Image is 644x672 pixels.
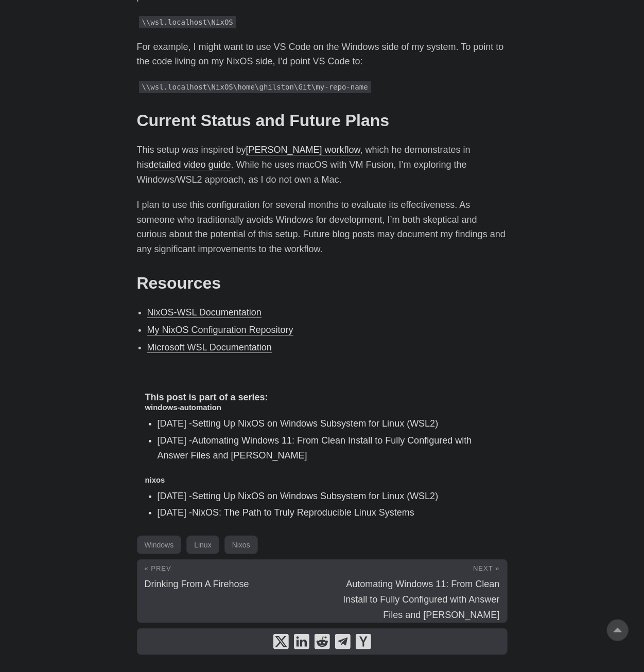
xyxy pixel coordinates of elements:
[158,489,499,504] li: [DATE] -
[145,475,165,484] a: nixos
[343,579,499,620] span: Automating Windows 11: From Clean Install to Fully Configured with Answer Files and [PERSON_NAME]
[158,435,472,461] a: Automating Windows 11: From Clean Install to Fully Configured with Answer Files and [PERSON_NAME]
[158,433,499,463] li: [DATE] -
[137,273,508,293] h2: Resources
[147,325,293,335] a: My NixOS Configuration Repository
[246,145,360,155] a: [PERSON_NAME] workflow
[149,160,231,170] a: detailed video guide
[224,536,258,554] a: Nixos
[145,579,249,589] span: Drinking From A Firehose
[145,403,222,412] a: windows-automation
[322,560,507,623] a: Next » Automating Windows 11: From Clean Install to Fully Configured with Answer Files and [PERSO...
[137,40,508,69] p: For example, I might want to use VS Code on the Windows side of my system. To point to the code l...
[158,416,499,431] li: [DATE] -
[356,634,371,649] a: share Setting Up NixOS on Windows Subsystem for Linux (WSL2) on ycombinator
[137,143,508,187] p: This setup was inspired by , which he demonstrates in his . While he uses macOS with VM Fusion, I...
[273,634,289,649] a: share Setting Up NixOS on Windows Subsystem for Linux (WSL2) on x
[147,342,272,352] a: Microsoft WSL Documentation
[137,560,322,623] a: « Prev Drinking From A Firehose
[139,16,236,28] code: \\wsl.localhost\NixOS
[158,505,499,520] li: [DATE] -
[137,198,508,257] p: I plan to use this configuration for several months to evaluate its effectiveness. As someone who...
[192,491,438,501] a: Setting Up NixOS on Windows Subsystem for Linux (WSL2)
[137,111,508,130] h2: Current Status and Future Plans
[473,564,499,572] span: Next »
[192,507,414,518] a: NixOS: The Path to Truly Reproducible Linux Systems
[192,418,438,429] a: Setting Up NixOS on Windows Subsystem for Linux (WSL2)
[335,634,351,649] a: share Setting Up NixOS on Windows Subsystem for Linux (WSL2) on telegram
[607,620,629,641] a: go to top
[145,564,171,572] span: « Prev
[145,392,499,403] h4: This post is part of a series:
[315,634,330,649] a: share Setting Up NixOS on Windows Subsystem for Linux (WSL2) on reddit
[186,536,219,554] a: Linux
[147,307,262,317] a: NixOS-WSL Documentation
[139,81,371,93] code: \\wsl.localhost\NixOS\home\ghilston\Git\my-repo-name
[294,634,309,649] a: share Setting Up NixOS on Windows Subsystem for Linux (WSL2) on linkedin
[137,536,182,554] a: Windows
